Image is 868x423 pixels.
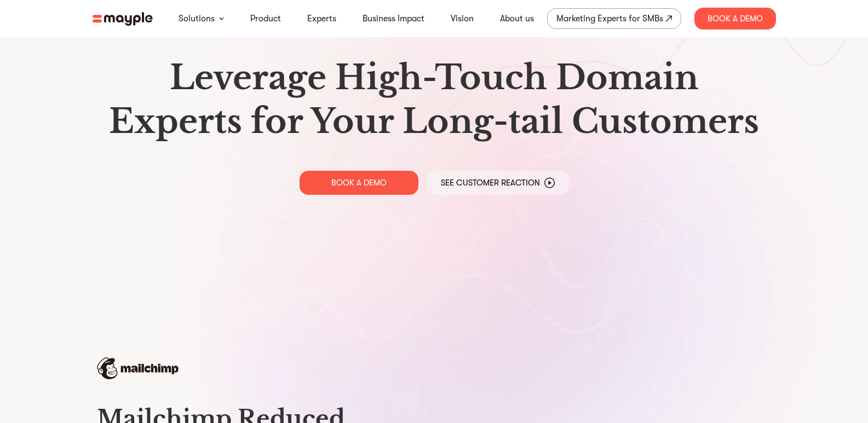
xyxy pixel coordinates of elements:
a: Business Impact [363,12,424,25]
img: arrow-down [219,17,224,20]
a: Vision [451,12,474,25]
a: Marketing Experts for SMBs [547,8,681,29]
img: mailchimp-logo [97,357,179,379]
a: Solutions [179,12,215,25]
h1: Leverage High-Touch Domain Experts for Your Long-tail Customers [101,56,767,143]
a: BOOK A DEMO [300,171,418,195]
div: Marketing Experts for SMBs [556,11,663,26]
p: See Customer Reaction [441,177,540,188]
img: mayple-logo [93,12,153,26]
a: About us [500,12,534,25]
a: Product [250,12,281,25]
a: See Customer Reaction [427,171,569,195]
a: Experts [307,12,336,25]
p: BOOK A DEMO [331,177,387,188]
div: Book A Demo [694,8,776,30]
